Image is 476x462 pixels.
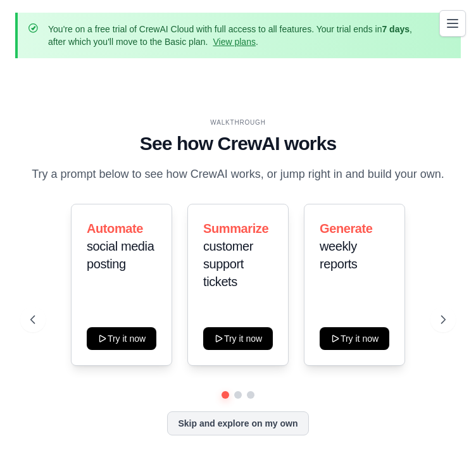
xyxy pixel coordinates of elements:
[439,10,466,37] button: Toggle navigation
[320,222,373,235] span: Generate
[320,327,389,350] button: Try it now
[30,118,446,127] div: WALKTHROUGH
[87,222,143,235] span: Automate
[30,165,446,184] p: Try a prompt below to see how CrewAI works, or jump right in and build your own.
[203,222,268,235] span: Summarize
[320,239,357,271] span: weekly reports
[203,327,273,350] button: Try it now
[213,37,255,47] a: View plans
[87,239,154,271] span: social media posting
[30,132,446,155] h1: See how CrewAI works
[382,24,410,34] strong: 7 days
[48,23,430,48] p: You're on a free trial of CrewAI Cloud with full access to all features. Your trial ends in , aft...
[87,327,156,350] button: Try it now
[167,411,308,435] button: Skip and explore on my own
[203,239,253,289] span: customer support tickets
